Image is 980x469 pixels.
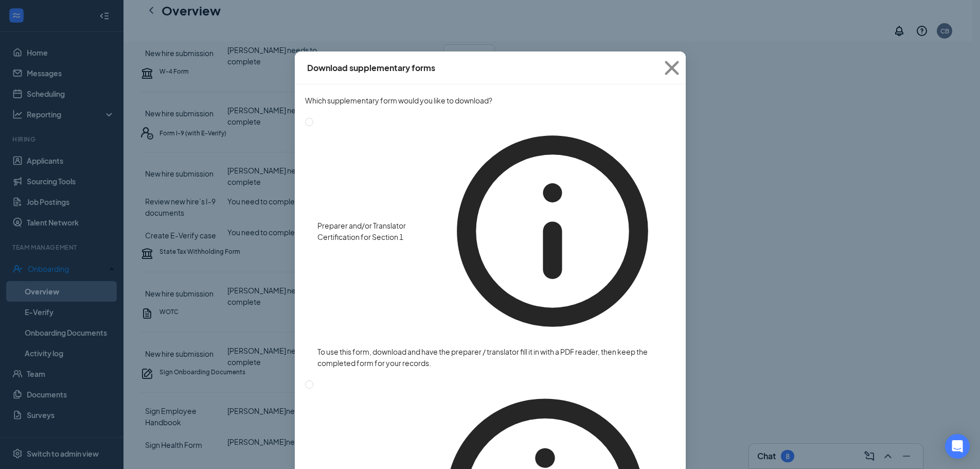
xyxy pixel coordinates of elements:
[305,95,675,106] span: Which supplementary form would you like to download?
[438,116,667,346] svg: Info
[317,220,434,242] span: Preparer and/or Translator Certification for Section 1
[658,54,686,82] svg: Cross
[945,434,970,459] div: Open Intercom Messenger
[317,346,667,369] span: To use this form, download and have the preparer / translator fill it in with a PDF reader, then ...
[307,62,435,74] div: Download supplementary forms
[658,51,686,84] button: Close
